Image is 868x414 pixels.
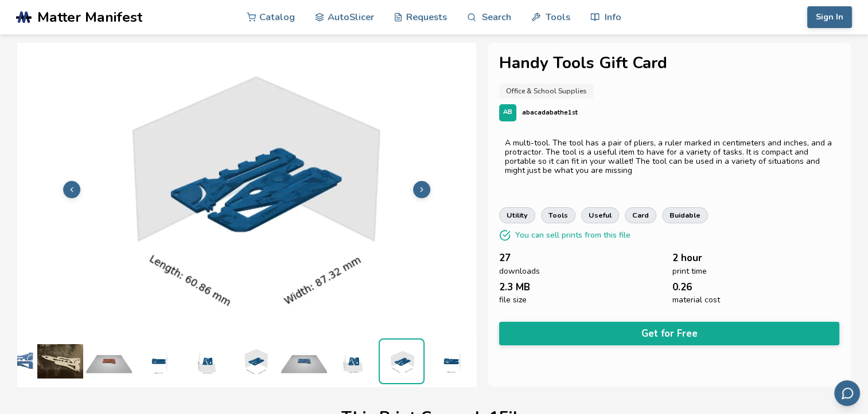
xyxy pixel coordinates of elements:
[232,338,278,384] img: 1_3D_Dimensions
[135,338,181,384] img: 1_3D_Dimensions
[499,84,594,98] a: Office & School Supplies
[330,338,376,384] img: 1_3D_Dimensions
[662,207,708,223] a: buidable
[281,338,327,384] img: 1_Print_Preview
[672,253,702,263] span: 2 hour
[499,207,535,223] a: utility
[672,282,692,293] span: 0.26
[672,295,720,305] span: material cost
[515,229,630,241] p: You can sell prints from this file
[499,295,527,305] span: file size
[625,207,656,223] a: card
[522,107,578,119] p: abacadabathe1st
[499,322,839,345] button: Get for Free
[503,109,512,116] span: AB
[380,340,423,383] img: 1_3D_Dimensions
[541,207,575,223] a: tools
[834,380,860,406] button: Send feedback via email
[672,267,707,276] span: print time
[184,338,229,384] img: 1_3D_Dimensions
[499,253,511,263] span: 27
[499,267,540,276] span: downloads
[37,9,142,25] span: Matter Manifest
[499,54,839,72] h1: Handy Tools Gift Card
[499,282,530,293] span: 2.3 MB
[86,338,132,384] img: 1_Print_Preview
[427,338,473,384] img: 1_3D_Dimensions
[505,139,834,175] div: A multi-tool. The tool has a pair of pliers, a ruler marked in centimeters and inches, and a prot...
[807,6,852,28] button: Sign In
[581,207,619,223] a: useful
